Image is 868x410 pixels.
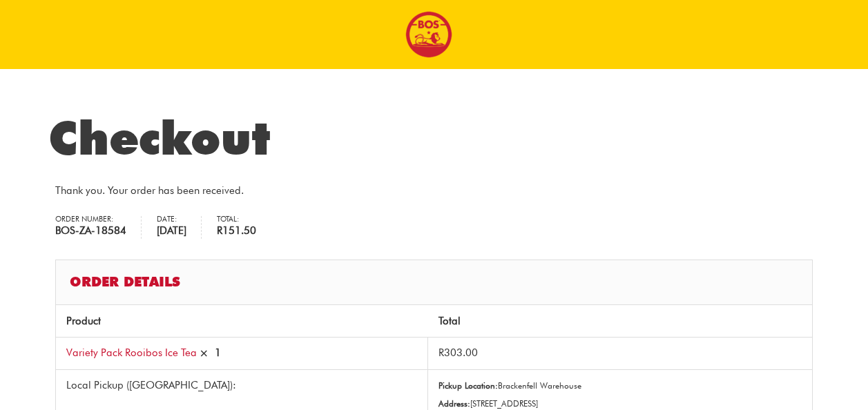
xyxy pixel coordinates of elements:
h1: Checkout [48,110,820,166]
span: R [438,346,444,359]
h2: Order details [55,260,813,304]
strong: Pickup Location: [438,380,498,391]
th: Product [56,305,428,337]
strong: BOS-ZA-18584 [55,223,126,239]
p: Thank you. Your order has been received. [55,182,813,199]
th: Total [428,305,812,337]
strong: × 1 [200,346,221,359]
li: Date: [157,216,202,239]
strong: Address: [438,398,470,409]
span: R [217,224,222,237]
img: BOS logo finals-200px [405,11,452,58]
li: Total: [217,216,271,239]
li: Order number: [55,216,142,239]
strong: [DATE] [157,223,186,239]
bdi: 303.00 [438,346,478,359]
bdi: 151.50 [217,224,256,237]
small: Brackenfell Warehouse [438,380,581,391]
small: [STREET_ADDRESS] [438,398,538,409]
a: Variety Pack Rooibos Ice Tea [66,346,197,359]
